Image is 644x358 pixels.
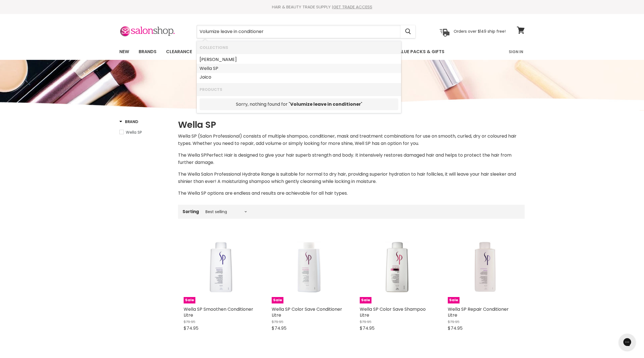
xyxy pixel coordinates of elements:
[178,119,525,131] h1: Wella SP
[197,41,401,54] li: Collections
[454,29,506,34] p: Orders over $149 ship free!
[200,55,398,64] a: [PERSON_NAME]
[197,64,401,73] li: Collections: Wella SP
[448,232,519,303] a: Wella SP Repair Conditioner LitreSale
[616,332,638,352] iframe: Gorgias live chat messenger
[183,209,199,214] label: Sorting
[505,46,527,58] a: Sign In
[184,319,195,324] span: $79.95
[126,129,142,135] span: Wella SP
[178,133,525,147] p: Wella SP (Salon Professional) consists of multiple shampoo, conditioner, mask and treatment combi...
[134,46,161,58] a: Brands
[112,4,532,10] div: HAIR & BEAUTY TRADE SUPPLY |
[197,83,401,96] li: Products
[272,297,283,303] span: Sale
[178,152,512,166] span: Perfect Hair is designed to give your hair superb strength and body. It intensively restores dama...
[178,171,516,185] span: The Wella Salon Professional Hydrate Range is suitable for normal to dry hair, providing superior...
[119,119,138,124] h3: Brand
[197,96,401,113] li: Did you mean
[196,25,416,38] form: Product
[448,297,460,303] span: Sale
[272,325,287,331] span: $74.95
[290,101,361,107] strong: Volumize leave in conditioner
[112,44,532,60] nav: Main
[448,319,460,324] span: $79.95
[272,319,283,324] span: $79.95
[184,297,195,303] span: Sale
[197,25,401,38] input: Search
[360,232,431,303] a: Wella SP Color Save Shampoo LitreSale
[197,73,401,83] li: Collections: Joico
[360,306,426,318] a: Wella SP Color Save Shampoo Litre
[360,297,371,303] span: Sale
[115,44,477,60] ul: Main menu
[333,4,372,10] a: GET TRADE ACCESS
[391,46,449,58] a: Value Packs & Gifts
[184,325,198,331] span: $74.95
[184,232,255,303] a: Wella SP Smoothen Conditioner LitreSale
[178,190,348,196] span: The Wella SP options are endless and results are achievable for all hair types.
[200,64,398,73] a: Wella SP
[197,54,401,64] li: Collections: Bosley
[178,152,525,166] p: The Wella SP
[448,306,509,318] a: Wella SP Repair Conditioner Litre
[115,46,133,58] a: New
[272,233,343,303] img: Wella SP Color Save Conditioner Litre
[184,306,253,318] a: Wella SP Smoothen Conditioner Litre
[448,325,463,331] span: $74.95
[119,129,171,135] a: Wella SP
[162,46,196,58] a: Clearance
[360,319,371,324] span: $79.95
[360,325,375,331] span: $74.95
[272,232,343,303] a: Wella SP Color Save Conditioner LitreSale
[448,233,519,303] img: Wella SP Repair Conditioner Litre
[200,73,398,82] a: Joico
[360,233,431,303] img: Wella SP Color Save Shampoo Litre
[184,233,255,303] img: Wella SP Smoothen Conditioner Litre
[272,306,342,318] a: Wella SP Color Save Conditioner Litre
[202,101,396,107] p: Sorry, nothing found for " "
[401,25,415,38] button: Search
